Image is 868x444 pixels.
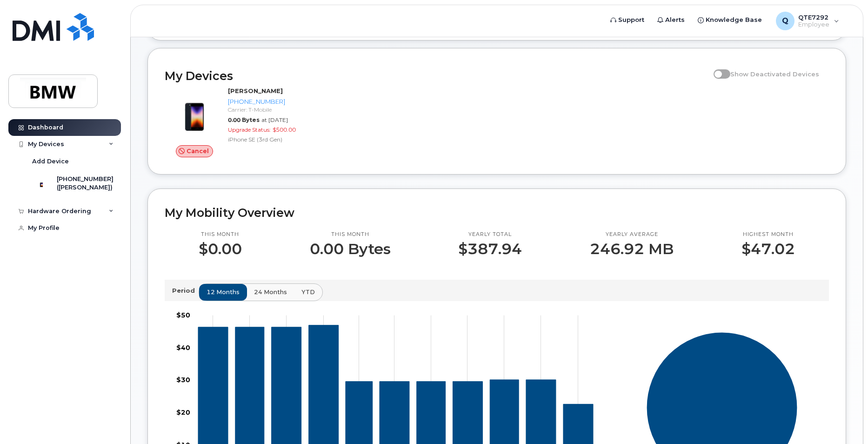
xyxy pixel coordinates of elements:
[228,135,319,143] div: iPhone SE (3rd Gen)
[310,241,391,257] p: 0.00 Bytes
[165,69,709,83] h2: My Devices
[199,241,242,257] p: $0.00
[261,116,288,123] span: at [DATE]
[618,15,644,25] span: Support
[741,231,795,238] p: Highest month
[458,231,522,238] p: Yearly total
[228,126,271,133] span: Upgrade Status:
[176,311,190,319] tspan: $50
[228,116,260,123] span: 0.00 Bytes
[604,11,651,29] a: Support
[665,15,685,25] span: Alerts
[741,241,795,257] p: $47.02
[714,65,721,73] input: Show Deactivated Devices
[176,376,190,384] tspan: $30
[706,15,762,25] span: Knowledge Base
[165,87,322,157] a: Cancel[PERSON_NAME][PHONE_NUMBER]Carrier: T-Mobile0.00 Bytesat [DATE]Upgrade Status:$500.00iPhone...
[301,288,315,296] span: YTD
[828,404,861,437] iframe: Messenger Launcher
[228,97,319,106] div: [PHONE_NUMBER]
[730,70,819,78] span: Show Deactivated Devices
[798,21,829,28] span: Employee
[187,147,209,155] span: Cancel
[590,231,674,238] p: Yearly average
[590,241,674,257] p: 246.92 MB
[310,231,391,238] p: This month
[769,12,846,30] div: QTE7292
[458,241,522,257] p: $387.94
[228,87,283,94] strong: [PERSON_NAME]
[165,206,829,220] h2: My Mobility Overview
[172,91,217,136] img: image20231002-3703462-1angbar.jpeg
[651,11,691,29] a: Alerts
[691,11,768,29] a: Knowledge Base
[199,231,242,238] p: This month
[798,13,829,21] span: QTE7292
[176,343,190,351] tspan: $40
[172,286,199,295] p: Period
[254,288,287,296] span: 24 months
[273,126,296,133] span: $500.00
[176,408,190,417] tspan: $20
[782,15,788,27] span: Q
[228,106,319,114] div: Carrier: T-Mobile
